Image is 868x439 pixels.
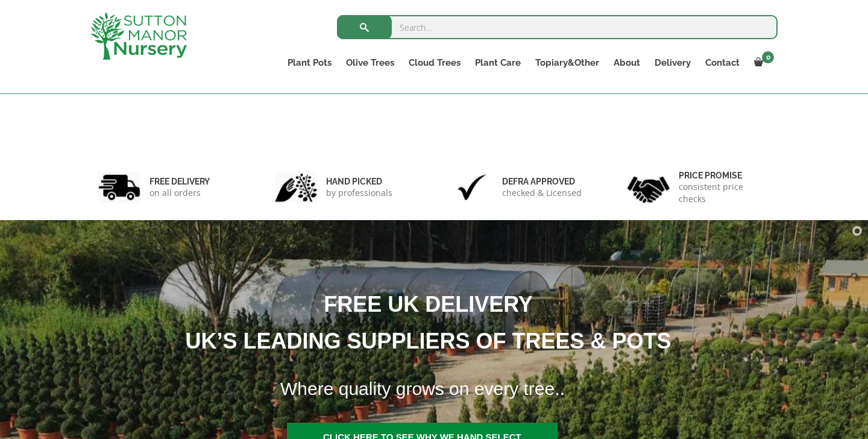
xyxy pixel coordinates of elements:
[627,169,670,206] img: 4.jpg
[280,54,339,71] a: Plant Pots
[275,172,317,203] img: 2.jpg
[337,15,778,39] input: Search...
[451,172,493,203] img: 3.jpg
[326,176,392,187] h6: hand picked
[747,54,778,71] a: 0
[90,12,187,60] img: logo
[606,54,647,71] a: About
[339,54,401,71] a: Olive Trees
[502,187,582,199] p: checked & Licensed
[679,181,770,205] p: consistent price checks
[468,54,528,71] a: Plant Care
[98,172,140,203] img: 1.jpg
[679,170,770,181] h6: Price promise
[528,54,606,71] a: Topiary&Other
[149,176,210,187] h6: FREE DELIVERY
[762,51,774,63] span: 0
[698,54,747,71] a: Contact
[265,371,858,407] h1: Where quality grows on every tree..
[401,54,468,71] a: Cloud Trees
[647,54,698,71] a: Delivery
[149,187,210,199] p: on all orders
[326,187,392,199] p: by professionals
[502,176,582,187] h6: Defra approved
